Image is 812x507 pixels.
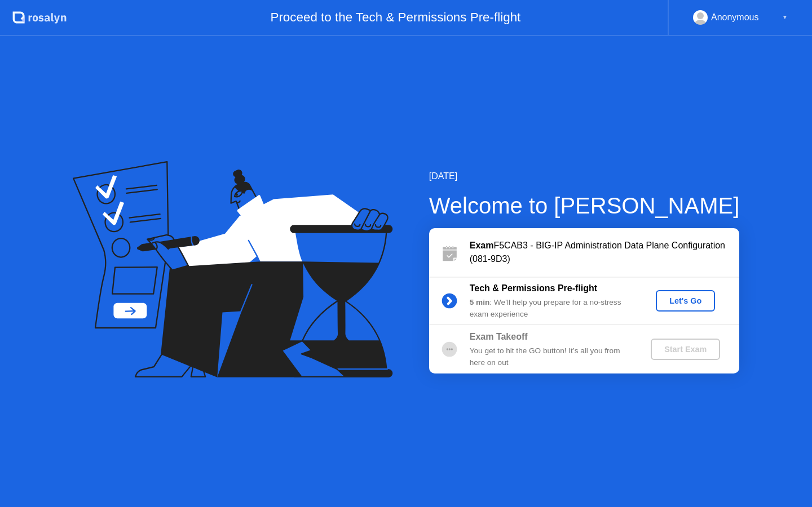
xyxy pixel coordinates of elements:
div: [DATE] [429,170,740,183]
div: ▼ [782,10,788,25]
div: F5CAB3 - BIG-IP Administration Data Plane Configuration (081-9D3) [470,239,739,266]
b: Exam Takeoff [470,332,528,341]
div: You get to hit the GO button! It’s all you from here on out [470,345,632,368]
button: Start Exam [651,339,720,360]
b: Tech & Permissions Pre-flight [470,283,597,293]
div: : We’ll help you prepare for a no-stress exam experience [470,297,632,320]
b: Exam [470,241,494,250]
div: Let's Go [660,296,710,305]
button: Let's Go [656,290,715,312]
div: Start Exam [655,345,716,354]
div: Anonymous [711,10,759,25]
b: 5 min [470,298,490,306]
div: Welcome to [PERSON_NAME] [429,189,740,223]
